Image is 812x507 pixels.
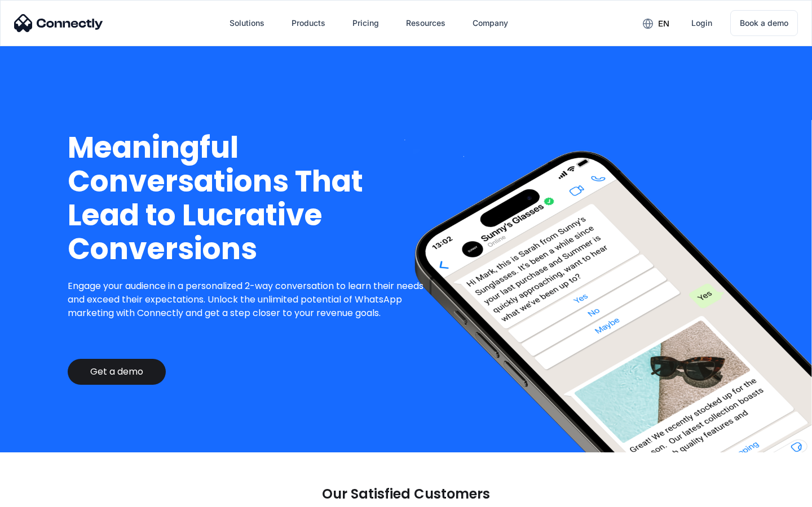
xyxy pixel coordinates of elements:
h1: Meaningful Conversations That Lead to Lucrative Conversions [68,131,433,266]
div: Resources [406,15,445,31]
img: Connectly Logo [14,14,103,32]
div: Get a demo [90,366,143,377]
a: Pricing [343,10,388,37]
div: Login [691,15,712,31]
div: en [658,16,669,32]
a: Get a demo [68,359,166,385]
p: Our Satisfied Customers [322,486,490,502]
div: Products [292,15,325,31]
div: Solutions [230,15,264,31]
a: Book a demo [730,10,798,36]
ul: Language list [23,487,68,503]
p: Engage your audience in a personalized 2-way conversation to learn their needs and exceed their e... [68,279,433,320]
a: Login [682,10,721,37]
div: Company [473,15,508,31]
div: Pricing [352,15,379,31]
aside: Language selected: English [11,487,68,503]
